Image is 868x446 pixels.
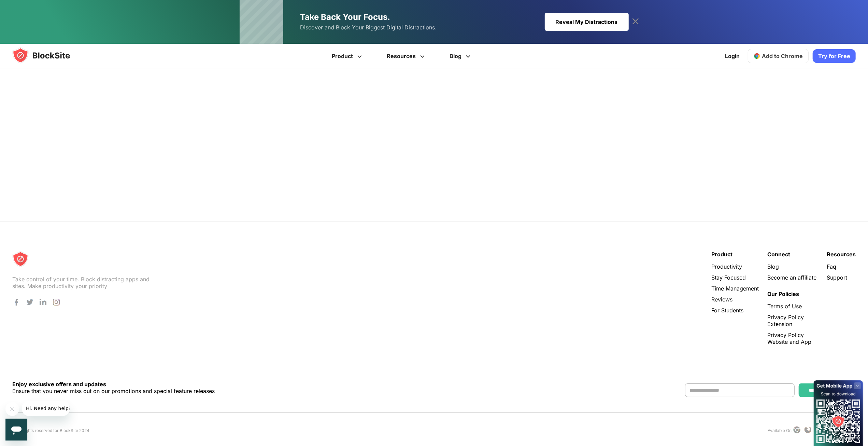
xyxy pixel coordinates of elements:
text: Take control of your time. Block distracting apps and sites. Make productivity your priority [12,276,153,289]
span: Add to Chrome [762,53,803,59]
p: Ensure that you never miss out on our promotions and special feature releases [12,381,215,394]
div: Connect [767,251,818,258]
div: Our Policies [767,290,818,297]
img: firefox icon [804,426,812,434]
a: Try for Free [813,49,856,63]
iframe: Message from company [22,401,70,416]
a: Time Management [711,285,759,292]
strong: Enjoy exclusive offers and updates [12,381,106,388]
div: Reveal My Distractions [545,13,629,31]
a: Support [827,274,856,281]
a: For Students [711,307,759,314]
div: Product [711,251,759,258]
span: Hi. Need any help? [4,5,49,10]
img: blocksite-icon.5d769676.svg [12,47,83,64]
a: Resources [375,44,438,68]
span: Discover and Block Your Biggest Digital Distractions. [300,23,437,32]
a: Login [721,48,744,64]
a: Reviews [711,296,759,303]
a: Privacy Policy Website and App [767,332,818,345]
iframe: Button to launch messaging window [5,419,27,441]
form: Contact form [685,383,856,401]
a: Productivity [711,263,759,270]
a: Blog [438,44,484,68]
img: chrome icon [793,426,801,434]
a: Add to Chrome [748,49,809,63]
a: Stay Focused [711,274,759,281]
img: chrome-icon.svg [754,53,760,59]
div: Resources [827,251,856,258]
span: Take Back Your Focus. [300,12,390,22]
a: Blog [767,263,818,270]
a: Faq [827,263,856,270]
a: Become an affiliate [767,274,818,281]
p: © All rights reserved for BlockSite 2024 [12,428,89,433]
a: Privacy Policy Extension [767,314,818,327]
a: Terms of Use [767,303,818,310]
iframe: Close message [5,402,19,416]
a: Product [321,44,375,68]
text: Available On [768,428,792,433]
